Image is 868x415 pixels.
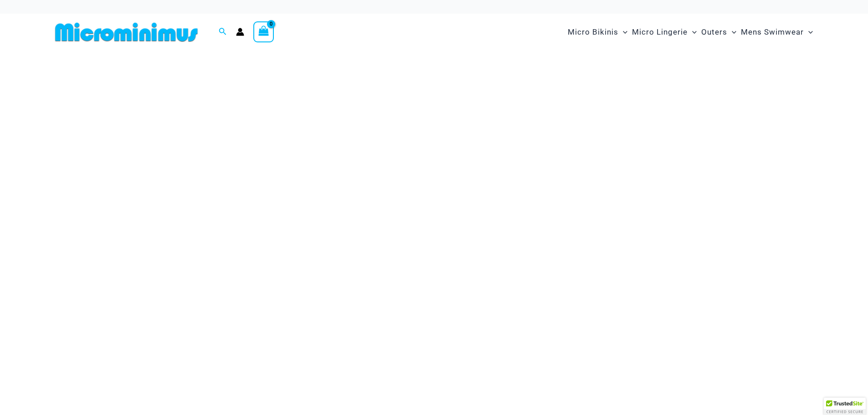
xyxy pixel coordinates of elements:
[253,21,274,42] a: View Shopping Cart, empty
[739,18,815,46] a: Mens SwimwearMenu ToggleMenu Toggle
[564,17,817,47] nav: Site Navigation
[5,60,863,352] img: Waves Breaking Ocean Bikini Pack
[701,20,727,44] span: Outers
[618,20,627,44] span: Menu Toggle
[630,18,699,46] a: Micro LingerieMenu ToggleMenu Toggle
[51,22,201,42] img: MM SHOP LOGO FLAT
[219,26,227,38] a: Search icon link
[824,398,866,415] div: TrustedSite Certified
[699,18,739,46] a: OutersMenu ToggleMenu Toggle
[565,18,630,46] a: Micro BikinisMenu ToggleMenu Toggle
[568,20,618,44] span: Micro Bikinis
[727,20,736,44] span: Menu Toggle
[236,28,244,36] a: Account icon link
[741,20,804,44] span: Mens Swimwear
[804,20,813,44] span: Menu Toggle
[688,20,697,44] span: Menu Toggle
[632,20,688,44] span: Micro Lingerie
